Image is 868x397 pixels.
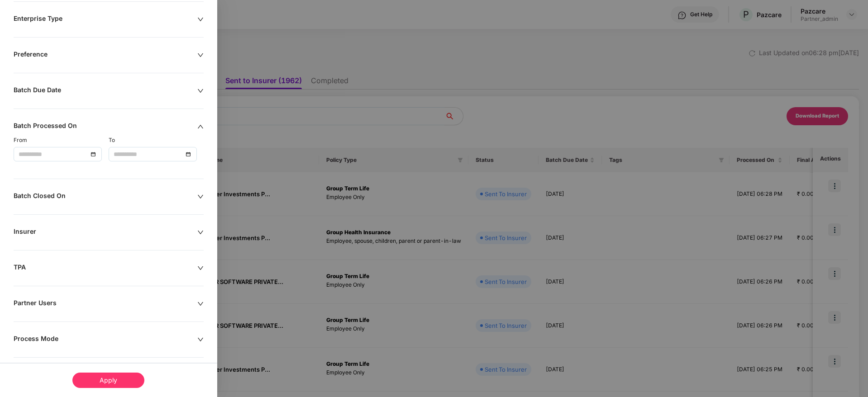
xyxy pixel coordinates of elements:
div: TPA [14,263,197,273]
div: Process Mode [14,335,197,345]
span: down [197,301,204,307]
div: Batch Due Date [14,86,197,96]
span: down [197,265,204,271]
span: up [197,123,204,130]
div: To [109,136,204,145]
div: Preference [14,50,197,60]
div: Insurer [14,227,197,237]
div: Batch Closed On [14,192,197,202]
div: Partner Users [14,299,197,309]
span: down [197,16,204,23]
div: Batch Processed On [14,122,197,132]
span: down [197,52,204,58]
span: down [197,336,204,343]
span: down [197,194,204,200]
div: Enterprise Type [14,14,197,24]
div: From [14,136,109,145]
span: down [197,88,204,94]
span: down [197,229,204,236]
div: Apply [72,373,144,388]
